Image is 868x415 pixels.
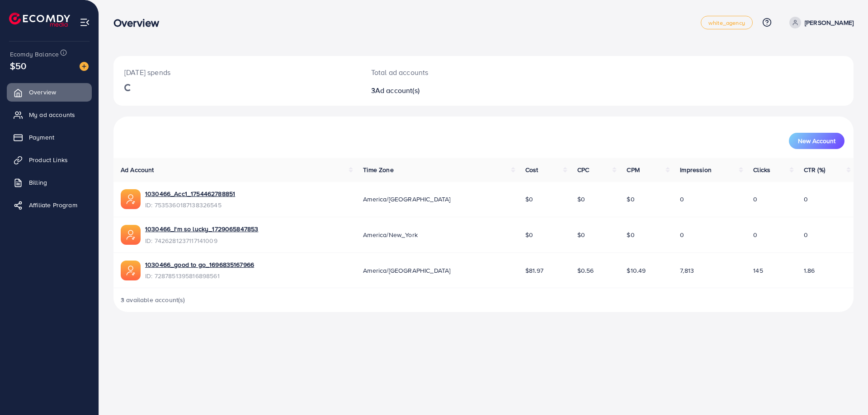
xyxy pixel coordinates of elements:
span: 0 [753,195,757,204]
a: Affiliate Program [7,196,92,214]
span: Billing [29,178,47,187]
span: Ecomdy Balance [10,50,59,59]
span: 7,813 [680,266,694,275]
span: 1.86 [804,266,815,275]
button: New Account [789,133,844,149]
span: $50 [10,59,26,72]
span: ID: 7426281237117141009 [145,236,258,245]
span: ID: 7535360187138326545 [145,201,235,210]
h3: Overview [113,16,166,29]
span: Ad Account [121,165,154,174]
a: Billing [7,173,92,191]
a: 1030466_good to go_1696835167966 [145,260,254,269]
span: America/[GEOGRAPHIC_DATA] [363,266,450,275]
span: Overview [29,88,56,97]
span: America/[GEOGRAPHIC_DATA] [363,195,450,204]
span: 0 [804,230,808,239]
img: image [80,62,89,71]
span: 0 [753,230,757,239]
span: CPC [577,165,589,174]
img: ic-ads-acc.e4c84228.svg [121,225,141,245]
span: 3 available account(s) [121,295,185,304]
span: $0 [525,195,533,204]
span: $0 [627,195,634,204]
span: $0 [577,195,585,204]
span: Cost [525,165,538,174]
a: white_agency [701,16,753,29]
img: logo [9,13,70,27]
span: New Account [798,138,835,144]
a: 1030466_I'm so lucky_1729065847853 [145,224,258,233]
span: Affiliate Program [29,201,77,210]
span: Product Links [29,155,68,164]
span: $0 [525,230,533,239]
span: $0 [577,230,585,239]
h2: 3 [371,86,534,95]
a: 1030466_Acc1_1754462788851 [145,189,235,198]
span: 0 [804,195,808,204]
span: Ad account(s) [375,85,420,95]
a: Product Links [7,151,92,169]
span: 0 [680,195,684,204]
span: ID: 7287851395816898561 [145,271,254,280]
span: CTR (%) [804,165,825,174]
span: Payment [29,133,54,142]
img: menu [80,17,90,28]
span: $10.49 [627,266,646,275]
a: Overview [7,83,92,101]
span: white_agency [708,20,745,26]
p: [PERSON_NAME] [805,17,854,28]
img: ic-ads-acc.e4c84228.svg [121,189,141,209]
span: $81.97 [525,266,543,275]
span: Clicks [753,165,770,174]
a: My ad accounts [7,106,92,124]
p: [DATE] spends [124,67,349,78]
a: Payment [7,128,92,146]
span: 145 [753,266,763,275]
span: My ad accounts [29,110,75,119]
span: America/New_York [363,230,418,239]
span: Time Zone [363,165,393,174]
span: $0 [627,230,634,239]
img: ic-ads-acc.e4c84228.svg [121,261,141,280]
span: $0.56 [577,266,594,275]
span: 0 [680,230,684,239]
p: Total ad accounts [371,67,534,78]
a: [PERSON_NAME] [786,17,854,28]
span: CPM [627,165,639,174]
span: Impression [680,165,712,174]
